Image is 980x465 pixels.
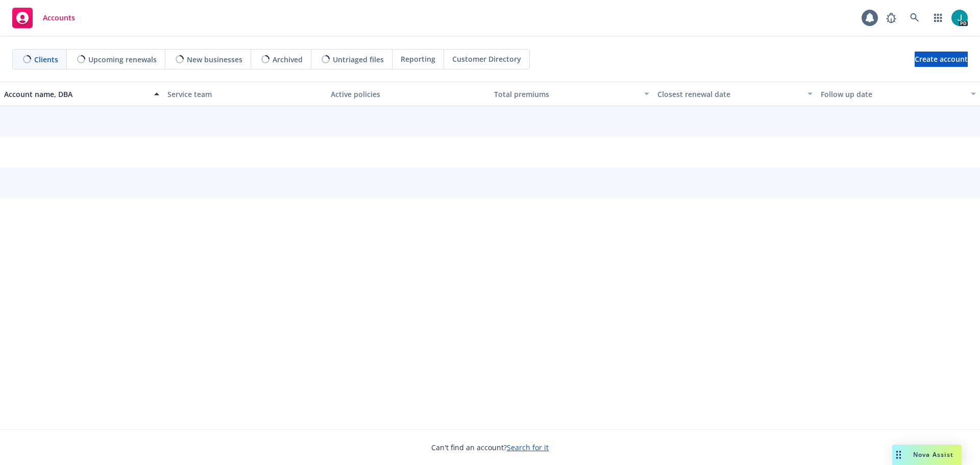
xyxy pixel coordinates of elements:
button: Closest renewal date [653,82,817,106]
span: Archived [273,54,303,65]
div: Closest renewal date [657,89,801,100]
div: Active policies [331,89,486,100]
span: Untriaged files [333,54,384,65]
span: Accounts [43,14,75,22]
button: Follow up date [817,82,980,106]
button: Active policies [327,82,490,106]
div: Account name, DBA [4,89,148,100]
div: Drag to move [892,445,905,465]
a: Accounts [8,4,79,32]
span: Clients [34,54,58,65]
span: New businesses [187,54,242,65]
span: Reporting [401,54,435,64]
button: Service team [163,82,327,106]
a: Create account [915,52,968,67]
a: Report a Bug [881,8,901,28]
img: photo [951,10,968,26]
div: Service team [167,89,323,100]
button: Nova Assist [892,445,962,465]
span: Customer Directory [452,54,521,64]
a: Switch app [928,8,948,28]
div: Follow up date [821,89,965,100]
button: Total premiums [490,82,653,106]
span: Create account [915,50,968,69]
span: Can't find an account? [431,442,549,453]
div: Total premiums [494,89,638,100]
span: Upcoming renewals [88,54,157,65]
span: Nova Assist [913,450,953,459]
a: Search [904,8,925,28]
a: Search for it [507,443,549,452]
